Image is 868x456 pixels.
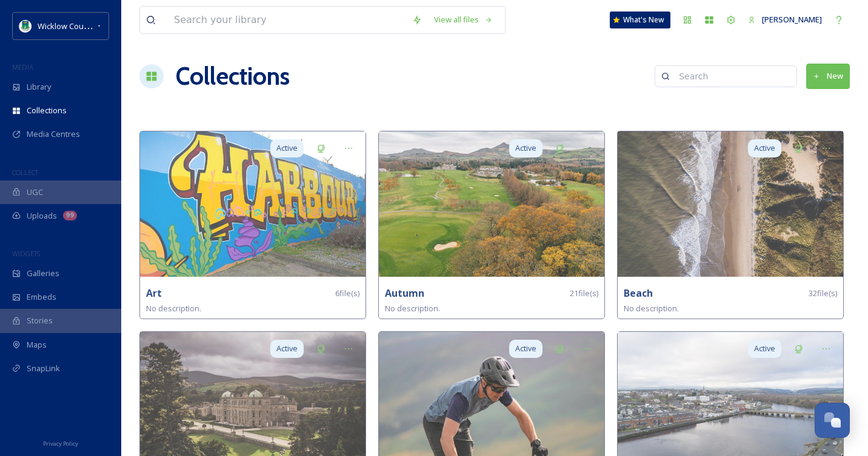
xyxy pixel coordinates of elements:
strong: Art [146,286,162,300]
input: Search your library [168,7,406,33]
a: Privacy Policy [43,435,78,450]
span: Privacy Policy [43,440,78,448]
span: No description. [146,303,201,314]
strong: Beach [624,286,653,300]
div: 99 [63,211,77,220]
span: Maps [27,339,47,351]
span: Library [27,81,51,93]
span: Wicklow County Council [38,20,123,31]
span: 32 file(s) [809,288,837,299]
span: Active [515,343,536,354]
span: [PERSON_NAME] [762,14,822,25]
a: What's New [610,12,670,28]
span: Active [754,343,775,354]
span: COLLECT [12,168,38,177]
img: DJI_0005.jpg [379,131,604,277]
span: Media Centres [27,128,80,140]
span: No description. [624,303,679,314]
img: DJI_0868.jpg [618,131,843,277]
strong: Autumn [385,286,424,300]
span: Active [276,343,298,354]
span: Uploads [27,210,57,222]
span: Stories [27,315,53,326]
a: View all files [428,8,499,31]
span: Embeds [27,291,56,303]
span: Galleries [27,268,59,279]
input: Search [673,64,790,88]
button: Open Chat [815,403,850,438]
span: No description. [385,303,440,314]
span: UGC [27,187,43,198]
span: Active [276,142,298,154]
span: Active [754,142,775,154]
a: [PERSON_NAME] [742,8,828,31]
span: Collections [27,105,67,116]
span: 6 file(s) [335,288,359,299]
span: MEDIA [12,62,33,71]
span: 21 file(s) [570,288,598,299]
a: Collections [176,58,290,94]
span: WIDGETS [12,249,40,258]
span: SnapLink [27,363,60,374]
img: download%20(9).png [19,20,32,32]
span: Active [515,142,536,154]
img: BrayHarbour10.jpg [140,131,366,277]
button: New [806,64,850,88]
